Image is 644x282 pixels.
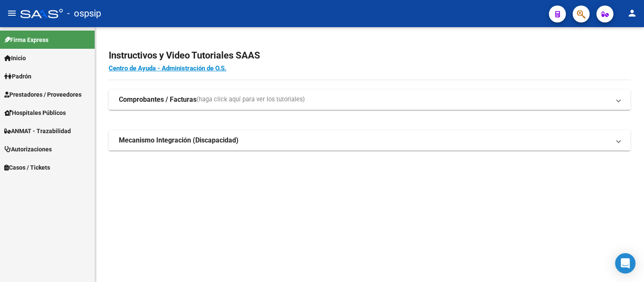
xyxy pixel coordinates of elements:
strong: Mecanismo Integración (Discapacidad) [119,136,239,145]
span: - ospsip [67,4,101,23]
span: (haga click aquí para ver los tutoriales) [197,95,305,104]
span: Prestadores / Proveedores [4,90,82,99]
span: Inicio [4,53,26,63]
div: Open Intercom Messenger [615,253,636,274]
span: ANMAT - Trazabilidad [4,126,71,136]
mat-expansion-panel-header: Comprobantes / Facturas(haga click aquí para ver los tutoriales) [109,89,630,110]
span: Casos / Tickets [4,163,50,172]
mat-expansion-panel-header: Mecanismo Integración (Discapacidad) [109,130,630,151]
h2: Instructivos y Video Tutoriales SAAS [109,47,630,64]
mat-icon: person [627,8,637,18]
span: Padrón [4,72,31,81]
a: Centro de Ayuda - Administración de O.S. [109,64,226,72]
mat-icon: menu [7,8,17,18]
span: Hospitales Públicos [4,108,66,117]
span: Autorizaciones [4,145,52,154]
strong: Comprobantes / Facturas [119,95,197,104]
span: Firma Express [4,35,48,45]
